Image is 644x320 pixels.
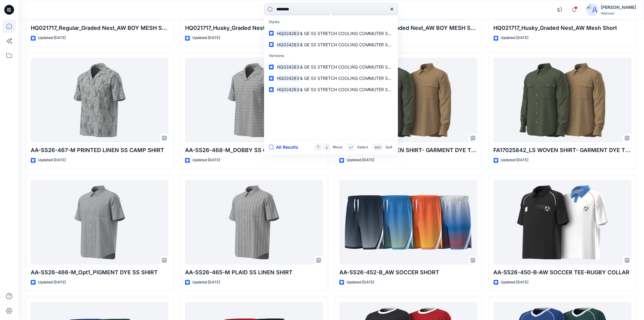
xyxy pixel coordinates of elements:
span: & GE SS STRETCH COOLING COMMUTER SHIRT [300,42,397,47]
p: Updated [DATE] [38,157,66,163]
p: Updated [DATE] [192,157,220,163]
p: Updated [DATE] [501,35,529,41]
span: & GE SS STRETCH COOLING COMMUTER SHIRT [300,64,397,69]
p: FA17025842_LS WOVEN SHIRT- GARMENT DYE TWO POCKET [339,146,477,155]
p: AA-SS26-466-M_Opt1_PIGMENT DYE SS SHIRT [31,268,169,277]
a: AA-SS26-450-B-AW SOCCER TEE-RUGBY COLLAR [494,180,632,265]
a: AA-SS26-465-M PLAID SS LINEN SHIRT [185,180,323,265]
a: HQ024283& GE SS STRETCH COOLING COMMUTER SHIRT [265,39,397,50]
a: HQ024283& GE SS STRETCH COOLING COMMUTER SHIRT [265,61,397,73]
a: HQ024283& GE SS STRETCH COOLING COMMUTER SHIRT [265,28,397,39]
a: HQ024283& GE SS STRETCH COOLING COMMUTER SHIRT [265,84,397,95]
mark: HQ024283 [276,75,300,82]
a: FA17025842_LS WOVEN SHIRT- GARMENT DYE TWO POCKET [339,58,477,142]
span: & GE SS STRETCH COOLING COMMUTER SHIRT [300,31,397,36]
p: Updated [DATE] [38,279,66,286]
mark: HQ024283 [276,86,300,93]
div: Walmart [601,11,636,16]
p: AA-SS26-465-M PLAID SS LINEN SHIRT [185,268,323,277]
p: HQ021717_Regular_Graded Nest_AW BOY MESH SHORT [31,24,169,32]
a: AA-SS26-467-M PRINTED LINEN SS CAMP SHIRT [31,58,169,142]
p: AA-SS26-467-M PRINTED LINEN SS CAMP SHIRT [31,146,169,155]
button: All Results [269,144,303,151]
p: Versions [265,50,397,62]
mark: HQ024283 [276,41,300,48]
p: AA-SS26-468-M_DOBBY SS CAMP SHIRT [185,146,323,155]
a: FA17025842_LS WOVEN SHIRT- GARMENT DYE TWO POCKET [494,58,632,142]
a: AA-SS26-452-B_AW SOCCER SHORT [339,180,477,265]
p: Updated [DATE] [192,35,220,41]
a: HQ024283& GE SS STRETCH COOLING COMMUTER SHIRT [265,73,397,84]
p: Updated [DATE] [192,279,220,286]
a: AA-SS26-468-M_DOBBY SS CAMP SHIRT [185,58,323,142]
mark: HQ024283 [276,30,300,37]
p: HQ021717_Husky_Graded Nest_AW Mesh Short [185,24,323,32]
p: Updated [DATE] [501,279,529,286]
p: AA-SS26-450-B-AW SOCCER TEE-RUGBY COLLAR [494,268,632,277]
p: FA17025842_LS WOVEN SHIRT- GARMENT DYE TWO POCKET [494,146,632,155]
p: AA-SS26-452-B_AW SOCCER SHORT [339,268,477,277]
p: Select [357,144,368,151]
p: Styles [265,16,397,28]
p: Quit [386,144,393,151]
p: Updated [DATE] [347,279,374,286]
div: [PERSON_NAME] [601,4,636,11]
p: Updated [DATE] [38,35,66,41]
p: HQ021717_Regular_Graded Nest_AW BOY MESH SHORT [339,24,477,32]
img: avatar [586,4,599,16]
p: esc [375,144,381,151]
a: AA-SS26-466-M_Opt1_PIGMENT DYE SS SHIRT [31,180,169,265]
span: & GE SS STRETCH COOLING COMMUTER SHIRT [300,87,397,92]
mark: HQ024283 [276,63,300,70]
p: HQ021717_Husky_Graded Nest_AW Mesh Short [494,24,632,32]
p: Updated [DATE] [347,157,374,163]
span: & GE SS STRETCH COOLING COMMUTER SHIRT [300,76,397,81]
p: Updated [DATE] [501,157,529,163]
p: Move [333,144,343,151]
